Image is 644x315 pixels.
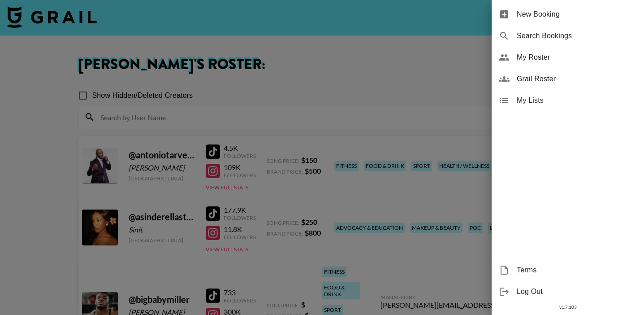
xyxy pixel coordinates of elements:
[492,47,644,68] div: My Roster
[517,74,637,84] span: Grail Roster
[517,9,637,20] span: New Booking
[517,31,637,41] span: Search Bookings
[492,281,644,302] div: Log Out
[517,52,637,63] span: My Roster
[517,265,637,276] span: Terms
[492,259,644,281] div: Terms
[492,90,644,111] div: My Lists
[492,4,644,25] div: New Booking
[492,302,644,312] div: v 1.7.103
[492,68,644,90] div: Grail Roster
[492,25,644,47] div: Search Bookings
[517,286,637,297] span: Log Out
[517,95,637,106] span: My Lists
